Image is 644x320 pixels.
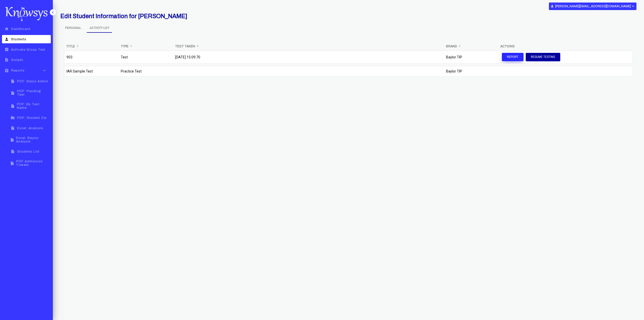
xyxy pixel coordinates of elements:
td: IAR Sample Test [64,66,119,79]
b: Brand [446,45,457,48]
td: Test [119,51,173,66]
th: Type: activate to sort column ascending [119,42,173,51]
span: PDF: Basic Admin [17,80,48,83]
i: keyboard_arrow_down [41,68,48,73]
i: expand_more [631,4,635,8]
span: Scripts [11,58,23,62]
i: home [4,27,10,31]
td: Baylor TIP [444,66,498,79]
i: insert_drive_file [10,79,16,83]
th: Test Taken: activate to sort column ascending [173,42,444,51]
th: Title: activate to sort column ascending [64,42,119,51]
button: Resume Testing [526,53,560,61]
span: Students [11,38,26,41]
i: insert_drive_file [10,126,16,130]
i: keyboard_arrow_left [50,10,55,15]
h2: Edit Student Information for [PERSON_NAME] [60,13,442,20]
td: 903 [64,51,119,66]
span: Dashboard [11,27,30,31]
i: insert_drive_file [10,161,15,165]
i: person [4,37,10,41]
span: Personal [60,24,86,32]
i: person [550,4,554,8]
i: folder_zip [10,116,16,120]
b: Type [121,45,129,48]
i: insert_drive_file [10,91,16,95]
b: Actions [500,45,515,48]
i: insert_drive_file [10,104,16,108]
span: PDF: Pending Test [17,89,49,96]
span: Excel: Analysis [17,126,43,130]
i: assignment [4,68,10,73]
i: insert_drive_file [10,149,16,154]
span: Reports [11,69,25,72]
th: Actions: activate to sort column ascending [498,42,633,51]
th: Brand: activate to sort column ascending [444,42,498,51]
b: [PERSON_NAME][EMAIL_ADDRESS][DOMAIN_NAME] [555,4,631,8]
i: description [4,58,10,62]
b: Title [66,45,75,48]
td: [DATE] 15:09:70 [173,51,444,66]
span: Activate Group Test [11,48,46,51]
span: Excel: Baylor Analysis [16,136,49,143]
span: Students List [17,150,40,153]
button: Report [502,53,524,61]
td: Practice Test [119,66,173,79]
td: Baylor TIP [444,51,498,66]
span: PDF: By Test Name [17,102,49,110]
i: assignment_turned_in [4,47,10,52]
b: Test Taken [175,45,195,48]
span: Activity List [87,24,112,33]
span: PDF:Admission Tickets [16,160,49,167]
i: insert_drive_file [10,138,15,142]
span: PDF: Student Zip [17,116,47,120]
